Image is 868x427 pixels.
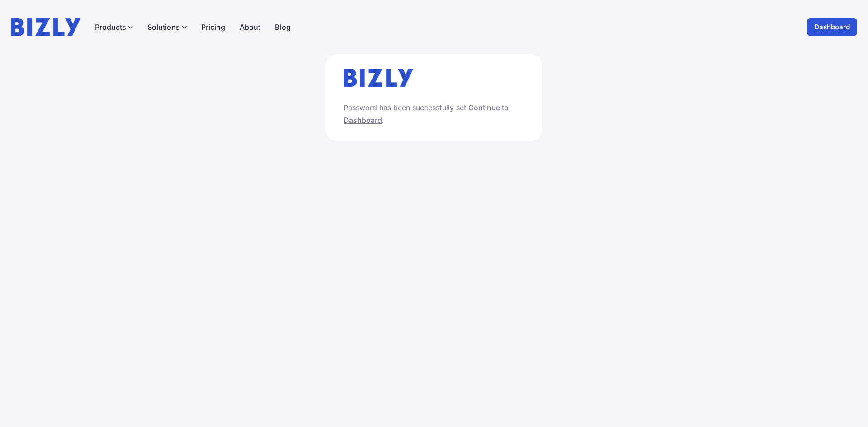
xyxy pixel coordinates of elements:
[807,18,857,36] a: Dashboard
[147,22,187,33] button: Solutions
[201,22,225,33] a: Pricing
[344,69,413,87] img: bizly_logo.svg
[275,22,291,33] a: Blog
[344,101,524,127] p: Password has been successfully set. .
[240,22,260,33] a: About
[95,22,133,33] button: Products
